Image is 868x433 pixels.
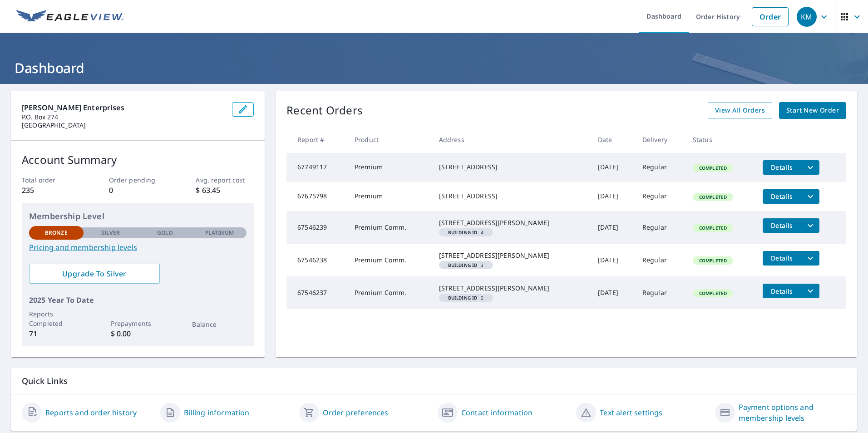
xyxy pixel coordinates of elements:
[801,284,819,298] button: filesDropdownBtn-67546237
[22,185,80,196] p: 235
[739,402,846,423] a: Payment options and membership levels
[29,328,84,339] p: 71
[347,211,432,244] td: Premium Comm.
[448,295,478,300] em: Building ID
[286,244,347,276] td: 67546238
[205,229,234,237] p: Platinum
[591,244,635,276] td: [DATE]
[801,189,819,204] button: filesDropdownBtn-67675798
[192,320,247,329] p: Balance
[786,105,839,116] span: Start New Order
[29,242,247,253] a: Pricing and membership levels
[22,152,254,168] p: Account Summary
[694,290,732,296] span: Completed
[694,194,732,200] span: Completed
[22,113,225,121] p: P.O. Box 274
[801,160,819,175] button: filesDropdownBtn-67749117
[347,126,432,153] th: Product
[16,10,123,24] img: EV Logo
[286,153,347,182] td: 67749117
[763,251,801,266] button: detailsBtn-67546238
[694,165,732,171] span: Completed
[443,295,489,300] span: 2
[286,182,347,211] td: 67675798
[109,175,167,185] p: Order pending
[768,163,795,172] span: Details
[286,126,347,153] th: Report #
[45,407,137,418] a: Reports and order history
[591,276,635,309] td: [DATE]
[109,185,167,196] p: 0
[600,407,662,418] a: Text alert settings
[22,375,846,387] p: Quick Links
[22,102,225,113] p: [PERSON_NAME] Enterprises
[768,287,795,295] span: Details
[635,126,686,153] th: Delivery
[22,121,225,129] p: [GEOGRAPHIC_DATA]
[461,407,533,418] a: Contact information
[286,276,347,309] td: 67546237
[29,264,160,284] a: Upgrade To Silver
[286,102,363,119] p: Recent Orders
[196,185,254,196] p: $ 63.45
[29,309,84,328] p: Reports Completed
[591,211,635,244] td: [DATE]
[157,229,173,237] p: Gold
[635,244,686,276] td: Regular
[36,269,153,279] span: Upgrade To Silver
[715,105,765,116] span: View All Orders
[801,218,819,233] button: filesDropdownBtn-67546239
[439,284,583,293] div: [STREET_ADDRESS][PERSON_NAME]
[29,210,247,222] p: Membership Level
[763,189,801,204] button: detailsBtn-67675798
[22,175,80,185] p: Total order
[347,244,432,276] td: Premium Comm.
[439,192,583,201] div: [STREET_ADDRESS]
[635,211,686,244] td: Regular
[347,153,432,182] td: Premium
[591,126,635,153] th: Date
[45,229,68,237] p: Bronze
[801,251,819,266] button: filesDropdownBtn-67546238
[763,284,801,298] button: detailsBtn-67546237
[448,230,478,235] em: Building ID
[591,153,635,182] td: [DATE]
[443,263,489,267] span: 3
[111,328,165,339] p: $ 0.00
[763,160,801,175] button: detailsBtn-67749117
[101,229,120,237] p: Silver
[635,276,686,309] td: Regular
[432,126,591,153] th: Address
[443,230,489,235] span: 4
[323,407,389,418] a: Order preferences
[439,251,583,260] div: [STREET_ADDRESS][PERSON_NAME]
[29,295,247,305] p: 2025 Year To Date
[768,221,795,230] span: Details
[448,263,478,267] em: Building ID
[708,102,772,119] a: View All Orders
[768,192,795,201] span: Details
[591,182,635,211] td: [DATE]
[111,319,165,328] p: Prepayments
[439,218,583,227] div: [STREET_ADDRESS][PERSON_NAME]
[694,257,732,264] span: Completed
[635,182,686,211] td: Regular
[11,59,857,77] h1: Dashboard
[694,225,732,231] span: Completed
[686,126,755,153] th: Status
[635,153,686,182] td: Regular
[439,162,583,172] div: [STREET_ADDRESS]
[286,211,347,244] td: 67546239
[797,7,817,27] div: KM
[347,182,432,211] td: Premium
[763,218,801,233] button: detailsBtn-67546239
[779,102,846,119] a: Start New Order
[196,175,254,185] p: Avg. report cost
[347,276,432,309] td: Premium Comm.
[752,7,789,26] a: Order
[184,407,249,418] a: Billing information
[768,254,795,262] span: Details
